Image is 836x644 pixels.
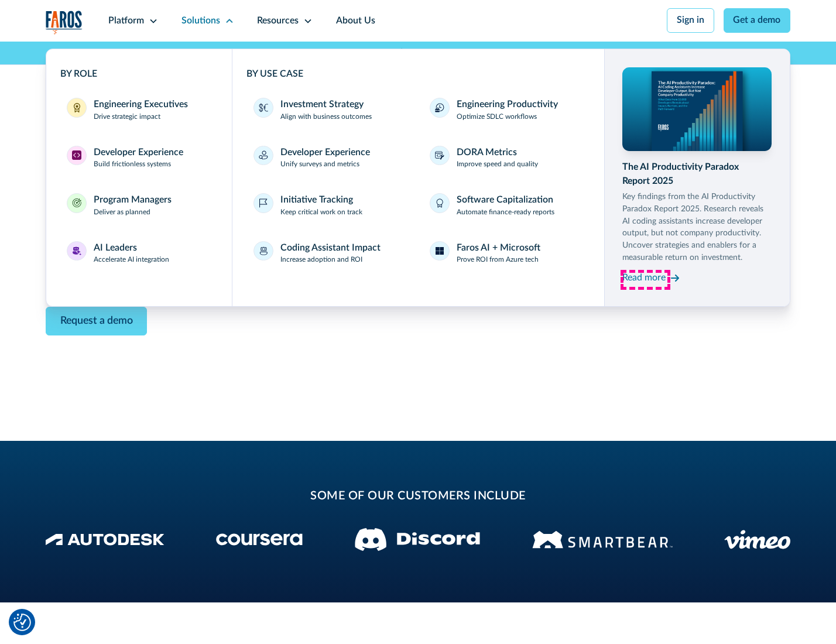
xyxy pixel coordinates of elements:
img: AI Leaders [72,246,81,256]
div: Initiative Tracking [280,193,353,207]
p: Increase adoption and ROI [280,255,362,265]
a: Coding Assistant ImpactIncrease adoption and ROI [246,234,413,273]
a: Engineering ExecutivesEngineering ExecutivesDrive strategic impact [60,91,218,129]
div: Solutions [181,14,220,28]
p: Deliver as planned [94,207,150,218]
div: The AI Productivity Paradox Report 2025 [622,160,771,189]
p: Keep critical work on track [280,207,362,218]
img: Developer Experience [72,150,81,160]
div: Program Managers [94,193,172,207]
div: BY ROLE [60,67,218,81]
div: Developer Experience [280,146,370,160]
div: Engineering Executives [94,98,188,112]
p: Drive strategic impact [94,112,160,122]
a: Sign in [667,8,714,33]
a: The AI Productivity Paradox Report 2025Key findings from the AI Productivity Paradox Report 2025.... [622,67,771,287]
p: Automate finance-ready reports [457,207,554,218]
img: Discord logo [355,528,480,551]
a: Faros AI + MicrosoftProve ROI from Azure tech [423,234,590,273]
h2: some of our customers include [139,488,697,505]
p: Build frictionless systems [94,159,171,170]
img: Engineering Executives [72,103,81,112]
a: Developer ExperienceDeveloper ExperienceBuild frictionless systems [60,139,218,177]
p: Accelerate AI integration [94,255,169,265]
div: Read more [622,271,666,285]
nav: Solutions [46,42,791,307]
a: Program ManagersProgram ManagersDeliver as planned [60,186,218,225]
a: Get a demo [724,8,791,33]
p: Optimize SDLC workflows [457,112,537,122]
img: Program Managers [72,198,81,208]
p: Improve speed and quality [457,159,538,170]
img: Logo of the analytics and reporting company Faros. [46,11,83,35]
div: Faros AI + Microsoft [457,241,540,255]
div: Coding Assistant Impact [280,241,381,255]
button: Cookie Settings [13,614,31,631]
div: AI Leaders [94,241,137,255]
a: Engineering ProductivityOptimize SDLC workflows [423,91,590,129]
div: Developer Experience [94,146,183,160]
p: Key findings from the AI Productivity Paradox Report 2025. Research reveals AI coding assistants ... [622,191,771,264]
img: Autodesk Logo [46,533,165,546]
div: BY USE CASE [246,67,590,81]
img: Vimeo logo [724,530,790,549]
div: DORA Metrics [457,146,517,160]
img: Revisit consent button [13,614,31,631]
img: Smartbear Logo [532,529,673,550]
div: Resources [257,14,299,28]
p: Prove ROI from Azure tech [457,255,539,265]
a: Developer ExperienceUnify surveys and metrics [246,139,413,177]
div: Investment Strategy [280,98,364,112]
a: DORA MetricsImprove speed and quality [423,139,590,177]
a: Contact Modal [46,307,148,335]
p: Unify surveys and metrics [280,159,359,170]
div: Platform [108,14,144,28]
a: AI LeadersAI LeadersAccelerate AI integration [60,234,218,273]
p: Align with business outcomes [280,112,372,122]
div: Engineering Productivity [457,98,558,112]
a: Software CapitalizationAutomate finance-ready reports [423,186,590,225]
div: Software Capitalization [457,193,553,207]
a: home [46,11,83,35]
img: Coursera Logo [216,533,303,546]
a: Initiative TrackingKeep critical work on track [246,186,413,225]
a: Investment StrategyAlign with business outcomes [246,91,413,129]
